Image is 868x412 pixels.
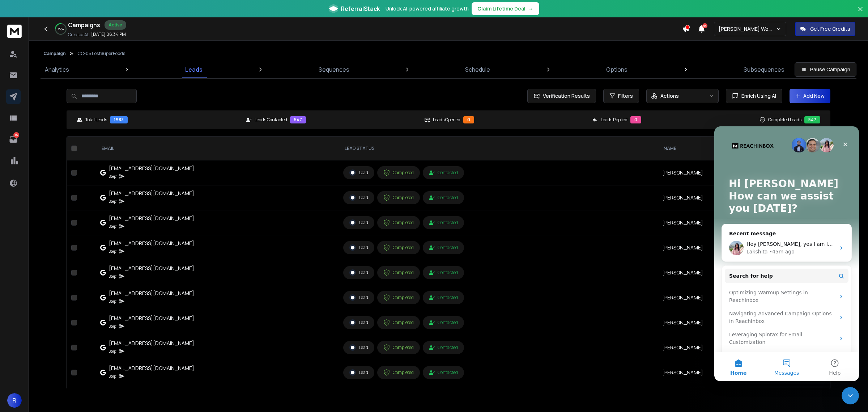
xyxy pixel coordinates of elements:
[383,269,414,276] div: Completed
[528,5,533,12] span: →
[349,219,368,226] div: Lead
[85,117,107,123] p: Total Leads
[658,285,775,310] td: [PERSON_NAME]
[16,244,32,249] span: Home
[109,373,118,380] p: Step 1
[810,25,850,33] p: Get Free Credits
[319,65,349,74] p: Sequences
[109,165,194,172] div: [EMAIL_ADDRESS][DOMAIN_NAME]
[109,298,118,305] p: Step 1
[110,116,128,123] div: 1983
[109,198,118,205] p: Step 1
[461,61,494,78] a: Schedule
[115,244,126,249] span: Help
[109,365,194,372] div: [EMAIL_ADDRESS][DOMAIN_NAME]
[58,27,64,31] p: 27 %
[856,4,865,22] button: Close banner
[601,117,627,123] p: Leads Replied
[60,244,85,249] span: Messages
[744,65,784,74] p: Subsequences
[7,393,22,408] button: R
[795,62,856,77] button: Pause Campaign
[603,89,639,103] button: Filters
[429,295,458,300] div: Contacted
[45,65,69,74] p: Analytics
[109,223,118,230] p: Step 1
[109,290,194,297] div: [EMAIL_ADDRESS][DOMAIN_NAME]
[429,270,458,276] div: Contacted
[386,5,469,12] p: Unlock AI-powered affiliate growth
[739,92,776,100] span: Enrich Using AI
[68,21,100,29] h1: Campaigns
[32,122,54,129] div: Lakshita
[527,89,596,103] button: Verification Results
[68,32,90,38] p: Created At:
[349,294,368,301] div: Lead
[472,2,539,15] button: Claim Lifetime Deal→
[10,142,134,157] button: Search for help
[429,320,458,325] div: Contacted
[109,340,194,347] div: [EMAIL_ADDRESS][DOMAIN_NAME]
[105,20,126,30] div: Active
[726,89,782,103] button: Enrich Using AI
[660,92,679,100] p: Actions
[15,146,59,154] span: Search for help
[15,184,121,199] div: Navigating Advanced Campaign Options in ReachInbox
[429,370,458,375] div: Contacted
[658,335,775,360] td: [PERSON_NAME]
[429,195,458,201] div: Contacted
[109,248,118,255] p: Step 1
[630,116,641,123] div: 0
[606,65,627,74] p: Options
[15,163,121,178] div: Optimizing Warmup Settings in ReachInbox
[10,181,134,202] div: Navigating Advanced Campaign Options in ReachInbox
[55,122,80,129] div: • 45m ago
[429,245,458,251] div: Contacted
[658,310,775,335] td: [PERSON_NAME]
[383,194,414,201] div: Completed
[658,235,775,260] td: [PERSON_NAME]
[349,169,368,176] div: Lead
[719,25,776,33] p: [PERSON_NAME] Workspace
[109,190,194,197] div: [EMAIL_ADDRESS][DOMAIN_NAME]
[768,117,801,123] p: Completed Leads
[349,269,368,276] div: Lead
[383,219,414,226] div: Completed
[804,116,820,123] div: 547
[790,89,830,103] button: Add New
[465,65,490,74] p: Schedule
[32,115,328,121] span: Hey [PERSON_NAME], yes I am looking into your query in the previous chat to avoid confusion I am ...
[97,226,145,255] button: Help
[383,294,414,301] div: Completed
[255,117,287,123] p: Leads Contacted
[658,210,775,235] td: [PERSON_NAME]
[13,132,19,138] p: 15
[124,12,137,25] div: Close
[714,126,859,381] iframe: Intercom live chat
[339,137,658,160] th: LEAD STATUS
[383,319,414,326] div: Completed
[41,61,73,78] a: Analytics
[658,385,775,410] td: [PERSON_NAME]
[109,315,194,322] div: [EMAIL_ADDRESS][DOMAIN_NAME]
[349,344,368,351] div: Lead
[349,319,368,326] div: Lead
[15,205,121,220] div: Leveraging Spintax for Email Customization
[658,160,775,185] td: [PERSON_NAME]
[618,92,633,100] span: Filters
[109,173,118,180] p: Step 1
[109,273,118,280] p: Step 1
[6,132,21,147] a: 15
[77,51,125,56] p: CC-05 LostSuperFoods
[795,22,855,36] button: Get Free Credits
[290,116,306,123] div: 547
[658,185,775,210] td: [PERSON_NAME]
[91,31,126,37] p: [DATE] 08:34 PM
[383,244,414,251] div: Completed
